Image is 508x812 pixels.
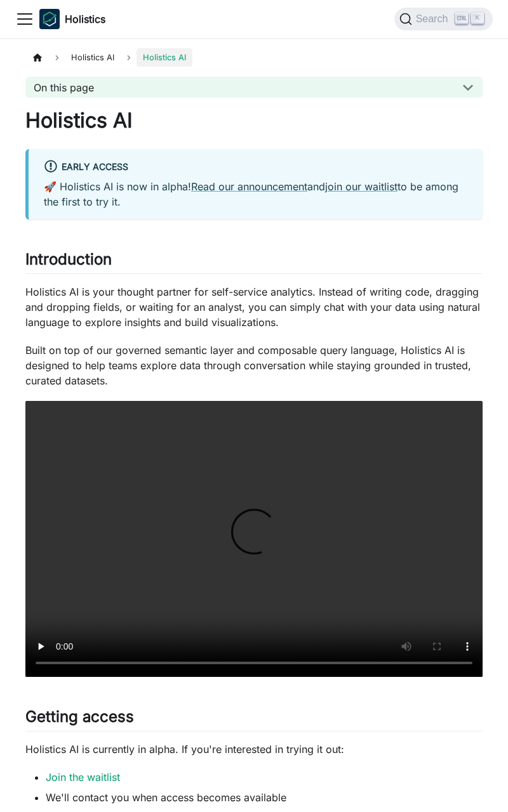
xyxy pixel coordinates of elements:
p: 🚀 Holistics AI is now in alpha! and to be among the first to try it. [44,179,467,209]
a: HolisticsHolistics [39,9,105,29]
p: Built on top of our governed semantic layer and composable query language, Holistics AI is design... [25,343,483,388]
h2: Getting access [25,707,483,731]
kbd: K [471,13,484,24]
button: Search (Ctrl+K) [394,8,493,30]
span: Search [412,13,456,25]
li: We'll contact you when access becomes available [46,790,483,805]
p: Holistics AI is currently in alpha. If you're interested in trying it out: [25,742,483,757]
button: On this page [25,77,483,98]
a: join our waitlist [325,180,398,193]
button: Toggle navigation bar [15,10,34,29]
div: Early Access [44,159,467,176]
p: Holistics AI is your thought partner for self-service analytics. Instead of writing code, draggin... [25,284,483,330]
nav: Breadcrumbs [25,48,483,67]
a: Home page [25,48,50,67]
img: Holistics [39,9,60,29]
video: Your browser does not support embedding video, but you can . [25,401,483,677]
span: Holistics AI [65,48,121,67]
h2: Introduction [25,250,483,274]
a: Join the waitlist [46,771,120,783]
h1: Holistics AI [25,108,483,133]
span: Holistics AI [137,48,192,67]
a: Read our announcement [191,180,307,193]
b: Holistics [65,11,105,27]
